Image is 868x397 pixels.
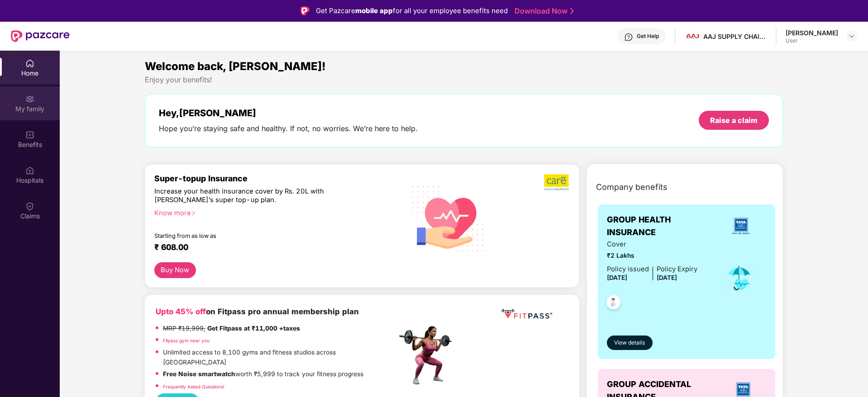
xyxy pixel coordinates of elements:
span: Cover [607,239,697,250]
span: Welcome back, [PERSON_NAME]! [145,60,326,73]
span: Company benefits [596,181,668,194]
img: svg+xml;base64,PHN2ZyB3aWR0aD0iMjAiIGhlaWdodD0iMjAiIHZpZXdCb3g9IjAgMCAyMCAyMCIgZmlsbD0ibm9uZSIgeG... [25,95,34,104]
div: User [786,37,838,44]
span: View details [614,339,645,347]
img: fpp.png [396,324,460,387]
div: AAJ SUPPLY CHAIN MANAGEMENT PRIVATE LIMITED [703,32,767,41]
div: Get Help [637,33,659,40]
span: GROUP HEALTH INSURANCE [607,213,715,239]
div: Know more [154,209,391,215]
button: View details [607,336,653,350]
div: Increase your health insurance cover by Rs. 20L with [PERSON_NAME]’s super top-up plan. [154,187,358,205]
div: Raise a claim [710,115,758,125]
strong: mobile app [355,6,393,15]
img: b5dec4f62d2307b9de63beb79f102df3.png [544,174,570,191]
span: ₹2 Lakhs [607,251,697,261]
span: [DATE] [607,274,627,281]
img: icon [725,263,754,293]
b: Upto 45% off [156,307,206,316]
div: Policy Expiry [657,264,697,274]
img: insurerLogo [729,214,753,238]
img: svg+xml;base64,PHN2ZyBpZD0iSG9tZSIgeG1sbnM9Imh0dHA6Ly93d3cudzMub3JnLzIwMDAvc3ZnIiB3aWR0aD0iMjAiIG... [25,59,34,68]
del: MRP ₹19,999, [163,325,205,332]
img: svg+xml;base64,PHN2ZyBpZD0iSG9zcGl0YWxzIiB4bWxucz0iaHR0cDovL3d3dy53My5vcmcvMjAwMC9zdmciIHdpZHRoPS... [25,166,34,175]
img: svg+xml;base64,PHN2ZyB4bWxucz0iaHR0cDovL3d3dy53My5vcmcvMjAwMC9zdmciIHhtbG5zOnhsaW5rPSJodHRwOi8vd3... [405,174,491,262]
div: Hey, [PERSON_NAME] [159,108,418,118]
p: worth ₹5,999 to track your fitness progress [163,369,363,379]
div: [PERSON_NAME] [786,28,838,37]
img: Stroke [570,6,574,16]
img: svg+xml;base64,PHN2ZyB4bWxucz0iaHR0cDovL3d3dy53My5vcmcvMjAwMC9zdmciIHdpZHRoPSI0OC45NDMiIGhlaWdodD... [602,293,625,315]
span: right [191,211,196,216]
a: Frequently Asked Questions! [163,384,224,389]
strong: Get Fitpass at ₹11,000 +taxes [207,325,300,332]
img: fppp.png [500,306,554,322]
b: on Fitpass pro annual membership plan [156,307,359,316]
div: ₹ 608.00 [154,242,388,253]
img: aaj%20logo%20v11.1%202.0.jpg [686,30,699,43]
span: [DATE] [657,274,677,281]
img: svg+xml;base64,PHN2ZyBpZD0iSGVscC0zMngzMiIgeG1sbnM9Imh0dHA6Ly93d3cudzMub3JnLzIwMDAvc3ZnIiB3aWR0aD... [624,33,633,42]
strong: Free Noise smartwatch [163,370,235,378]
div: Policy issued [607,264,649,274]
img: Logo [300,6,310,15]
img: svg+xml;base64,PHN2ZyBpZD0iQmVuZWZpdHMiIHhtbG5zPSJodHRwOi8vd3d3LnczLm9yZy8yMDAwL3N2ZyIgd2lkdGg9Ij... [25,130,34,139]
p: Unlimited access to 8,100 gyms and fitness studios across [GEOGRAPHIC_DATA] [163,348,396,367]
img: New Pazcare Logo [11,30,70,42]
div: Hope you’re staying safe and healthy. If not, no worries. We’re here to help. [159,124,418,133]
div: Super-topup Insurance [154,174,397,183]
div: Get Pazcare for all your employee benefits need [316,5,508,16]
img: svg+xml;base64,PHN2ZyBpZD0iRHJvcGRvd24tMzJ4MzIiIHhtbG5zPSJodHRwOi8vd3d3LnczLm9yZy8yMDAwL3N2ZyIgd2... [848,33,855,40]
img: svg+xml;base64,PHN2ZyBpZD0iQ2xhaW0iIHhtbG5zPSJodHRwOi8vd3d3LnczLm9yZy8yMDAwL3N2ZyIgd2lkdGg9IjIwIi... [25,202,34,211]
button: Buy Now [154,262,196,278]
a: Download Now [515,6,571,16]
a: Fitpass gym near you [163,338,210,343]
div: Starting from as low as [154,232,358,239]
div: Enjoy your benefits! [145,75,783,85]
